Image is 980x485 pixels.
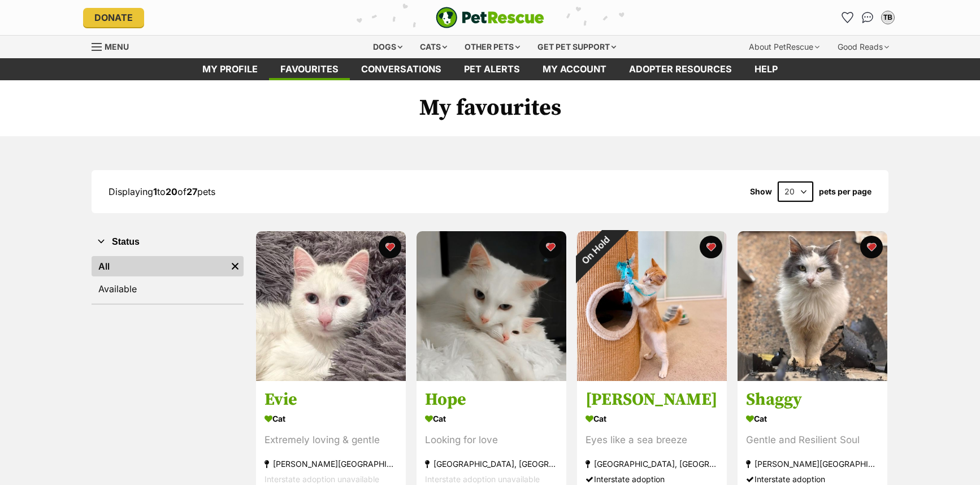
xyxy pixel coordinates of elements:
[365,36,410,58] div: Dogs
[819,187,871,196] label: pets per page
[379,236,401,258] button: favourite
[457,36,528,58] div: Other pets
[586,411,718,427] div: Cat
[191,58,269,80] a: My profile
[109,186,215,197] span: Displaying to of pets
[746,433,879,448] div: Gentle and Resilient Soul
[425,433,558,448] div: Looking for love
[264,475,379,484] span: Interstate adoption unavailable
[562,216,629,283] div: On Hold
[586,389,718,411] h3: [PERSON_NAME]
[92,279,244,299] a: Available
[746,457,879,472] div: [PERSON_NAME][GEOGRAPHIC_DATA][PERSON_NAME], [GEOGRAPHIC_DATA]
[453,58,531,80] a: Pet alerts
[269,58,350,80] a: Favourites
[264,389,397,411] h3: Evie
[830,36,897,58] div: Good Reads
[860,236,883,258] button: favourite
[746,411,879,427] div: Cat
[586,457,718,472] div: [GEOGRAPHIC_DATA], [GEOGRAPHIC_DATA]
[92,256,227,276] a: All
[436,7,544,28] img: logo-e224e6f780fb5917bec1dbf3a21bbac754714ae5b6737aabdf751b685950b380.svg
[577,231,727,381] img: Bailey
[425,475,540,484] span: Interstate adoption unavailable
[187,186,197,197] strong: 27
[425,389,558,411] h3: Hope
[227,256,244,276] a: Remove filter
[436,7,544,28] a: PetRescue
[256,231,406,381] img: Evie
[105,42,129,51] span: Menu
[531,58,618,80] a: My account
[92,36,137,56] a: Menu
[700,236,722,258] button: favourite
[577,372,727,383] a: On Hold
[746,389,879,411] h3: Shaggy
[264,433,397,448] div: Extremely loving & gentle
[417,231,566,381] img: Hope
[618,58,743,80] a: Adopter resources
[862,12,874,23] img: chat-41dd97257d64d25036548639549fe6c8038ab92f7586957e7f3b1b290dea8141.svg
[530,36,624,58] div: Get pet support
[750,187,772,196] span: Show
[539,236,562,258] button: favourite
[153,186,157,197] strong: 1
[425,457,558,472] div: [GEOGRAPHIC_DATA], [GEOGRAPHIC_DATA]
[879,8,897,27] button: My account
[412,36,455,58] div: Cats
[586,433,718,448] div: Eyes like a sea breeze
[166,186,177,197] strong: 20
[838,8,856,27] a: Favourites
[741,36,827,58] div: About PetRescue
[92,235,244,249] button: Status
[92,254,244,304] div: Status
[838,8,897,27] ul: Account quick links
[425,411,558,427] div: Cat
[743,58,789,80] a: Help
[350,58,453,80] a: conversations
[264,411,397,427] div: Cat
[882,12,894,23] div: TB
[264,457,397,472] div: [PERSON_NAME][GEOGRAPHIC_DATA], [GEOGRAPHIC_DATA]
[738,231,887,381] img: Shaggy
[83,8,144,27] a: Donate
[858,8,877,27] a: Conversations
